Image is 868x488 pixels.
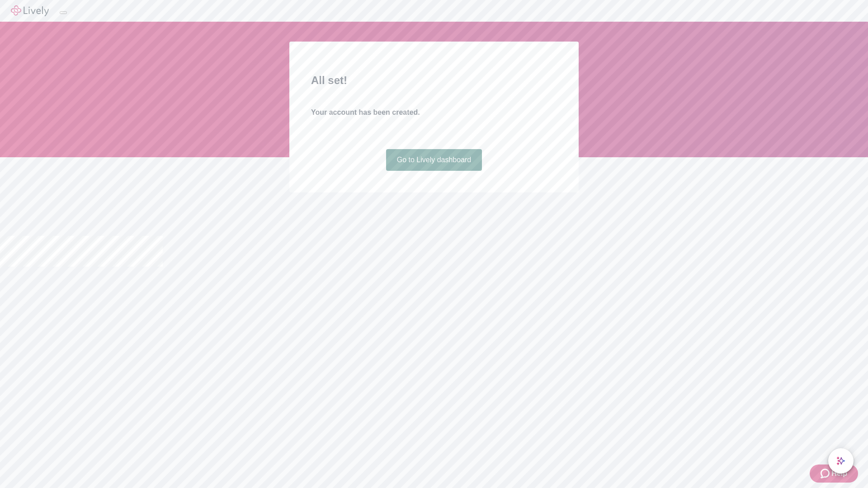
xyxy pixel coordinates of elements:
[311,72,557,89] h2: All set!
[60,11,67,14] button: Log out
[386,149,482,171] a: Go to Lively dashboard
[11,5,49,16] img: Lively
[821,468,831,479] svg: Zendesk support icon
[311,107,557,118] h4: Your account has been created.
[836,456,845,465] svg: Lively AI Assistant
[810,465,858,483] button: Zendesk support iconHelp
[828,448,854,474] button: chat
[831,468,847,479] span: Help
